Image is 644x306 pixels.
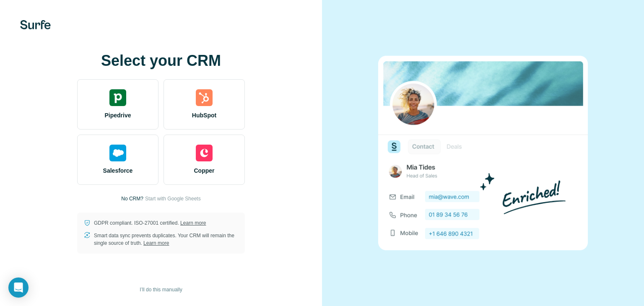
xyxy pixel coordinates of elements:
[194,166,215,175] span: Copper
[94,219,206,227] p: GDPR compliant. ISO-27001 certified.
[121,195,143,202] p: No CRM?
[192,111,216,119] span: HubSpot
[103,166,133,175] span: Salesforce
[134,283,188,296] button: I’ll do this manually
[77,52,245,69] h1: Select your CRM
[196,89,213,106] img: hubspot's logo
[145,195,201,202] button: Start with Google Sheets
[8,277,29,298] div: Open Intercom Messenger
[180,220,206,226] a: Learn more
[143,240,169,246] a: Learn more
[104,111,131,119] span: Pipedrive
[109,89,126,106] img: pipedrive's logo
[378,56,588,250] img: none image
[109,145,126,161] img: salesforce's logo
[20,20,51,29] img: Surfe's logo
[140,286,182,293] span: I’ll do this manually
[196,145,213,161] img: copper's logo
[94,232,238,247] p: Smart data sync prevents duplicates. Your CRM will remain the single source of truth.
